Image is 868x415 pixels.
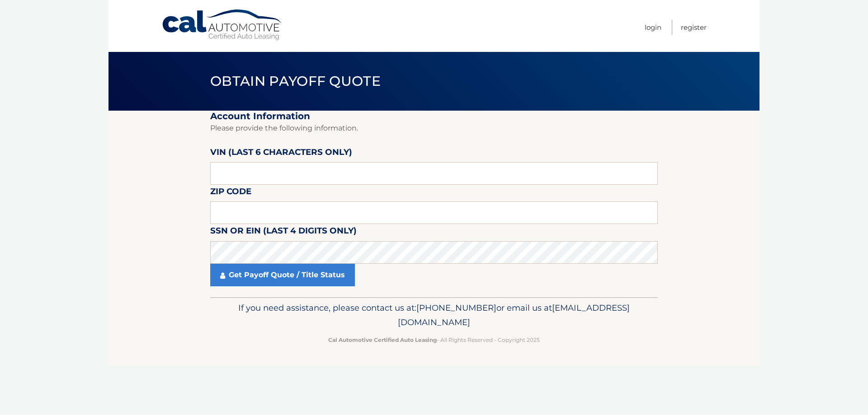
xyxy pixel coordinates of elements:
span: Obtain Payoff Quote [210,73,381,89]
p: If you need assistance, please contact us at: or email us at [216,301,652,330]
p: Please provide the following information. [210,122,658,135]
h2: Account Information [210,111,658,122]
a: Get Payoff Quote / Title Status [210,264,355,286]
a: Cal Automotive [161,9,283,41]
span: [PHONE_NUMBER] [416,303,496,313]
p: - All Rights Reserved - Copyright 2025 [216,335,652,345]
a: Login [645,20,661,35]
strong: Cal Automotive Certified Auto Leasing [328,336,437,343]
label: VIN (last 6 characters only) [210,145,352,162]
a: Register [681,20,707,35]
label: Zip Code [210,185,251,201]
label: SSN or EIN (last 4 digits only) [210,224,357,241]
